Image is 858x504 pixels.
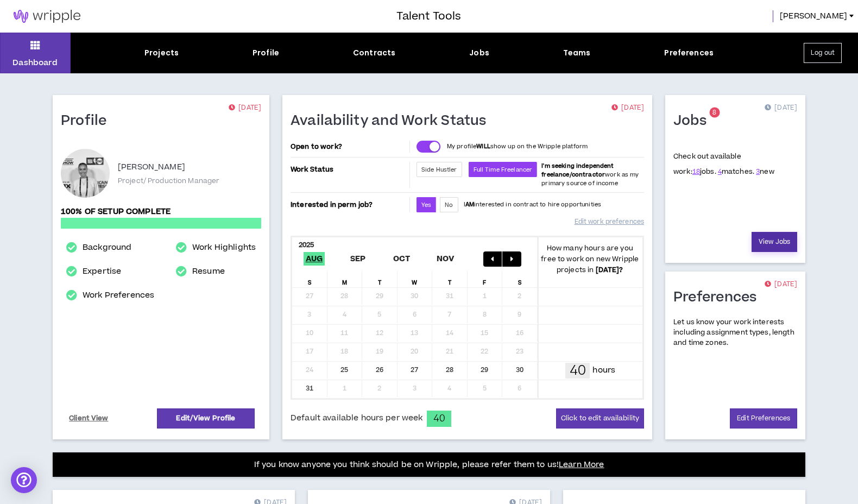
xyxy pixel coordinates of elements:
p: How many hours are you free to work on new Wripple projects in [538,243,643,275]
p: Dashboard [12,57,58,68]
button: Click to edit availability [556,408,644,429]
a: 3 [756,167,760,177]
span: 8 [712,108,716,117]
div: Jobs [469,47,489,59]
h1: Profile [61,112,115,130]
p: Interested in perm job? [291,197,407,212]
div: Kelly F. [61,149,110,198]
div: T [432,271,468,287]
p: My profile show up on the Wripple platform [447,142,588,151]
a: Edit/View Profile [157,408,255,429]
a: Work Preferences [83,289,154,302]
span: No [445,201,453,209]
div: W [398,271,433,287]
a: Expertise [83,265,121,278]
a: Work Highlights [192,241,256,254]
h1: Availability and Work Status [291,112,495,130]
p: Check out available work: [673,152,774,177]
div: Teams [563,47,591,59]
span: [PERSON_NAME] [780,10,847,22]
span: Nov [434,252,457,266]
p: Open to work? [291,142,407,151]
b: I'm seeking independent freelance/contractor [541,162,614,179]
span: work as my primary source of income [541,162,639,187]
strong: WILL [476,142,490,150]
p: [PERSON_NAME] [118,161,185,174]
h1: Jobs [673,112,715,130]
button: Log out [804,43,842,63]
span: matches. [718,167,754,177]
p: [DATE] [611,103,644,114]
a: 4 [718,167,722,177]
a: Learn More [559,459,604,470]
div: Open Intercom Messenger [11,467,37,493]
p: hours [592,364,615,376]
p: Work Status [291,162,407,177]
h1: Preferences [673,289,765,306]
strong: AM [465,200,474,209]
span: Side Hustler [421,166,457,174]
p: Let us know your work interests including assignment types, length and time zones. [673,317,797,349]
p: I interested in contract to hire opportunities [464,200,602,209]
div: Preferences [664,47,714,59]
span: Aug [304,252,325,266]
div: M [327,271,363,287]
span: new [756,167,774,177]
div: Profile [253,47,279,59]
p: 100% of setup complete [61,206,261,218]
a: View Jobs [752,232,797,252]
h3: Talent Tools [396,8,461,24]
a: 18 [692,167,700,177]
div: Projects [144,47,179,59]
p: If you know anyone you think should be on Wripple, please refer them to us! [254,458,604,471]
p: [DATE] [765,103,797,114]
div: T [362,271,398,287]
a: Resume [192,265,225,278]
a: Background [83,241,131,254]
div: S [502,271,538,287]
div: S [292,271,327,287]
b: [DATE] ? [596,265,623,275]
div: F [468,271,503,287]
span: Default available hours per week [291,412,422,424]
div: Contracts [353,47,395,59]
p: [DATE] [229,103,261,114]
span: jobs. [692,167,716,177]
span: Yes [421,201,431,209]
p: Project/ Production Manager [118,176,219,186]
span: Oct [391,252,413,266]
sup: 8 [709,108,720,118]
span: Sep [348,252,368,266]
a: Client View [67,409,110,428]
b: 2025 [299,240,314,250]
a: Edit Preferences [730,408,797,429]
p: [DATE] [765,279,797,290]
a: Edit work preferences [575,212,644,231]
